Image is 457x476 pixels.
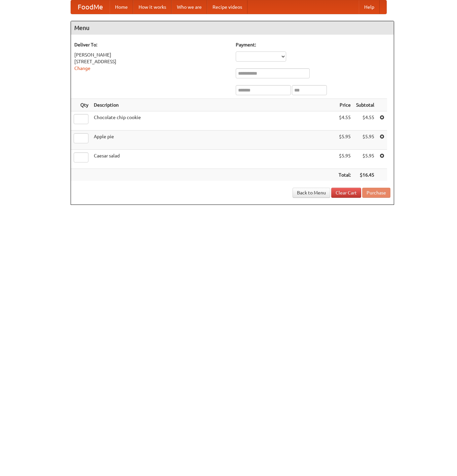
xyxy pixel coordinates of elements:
[236,41,390,48] h5: Payment:
[362,188,390,198] button: Purchase
[353,99,377,111] th: Subtotal
[91,131,336,150] td: Apple pie
[336,111,353,131] td: $4.55
[74,51,229,58] div: [PERSON_NAME]
[172,0,207,14] a: Who we are
[91,99,336,111] th: Description
[353,169,377,181] th: $16.45
[353,111,377,131] td: $4.55
[336,99,353,111] th: Price
[207,0,247,14] a: Recipe videos
[74,58,229,65] div: [STREET_ADDRESS]
[331,188,361,198] a: Clear Cart
[353,150,377,169] td: $5.95
[293,188,330,198] a: Back to Menu
[71,99,91,111] th: Qty
[353,131,377,150] td: $5.95
[336,169,353,181] th: Total:
[133,0,172,14] a: How it works
[336,150,353,169] td: $5.95
[336,131,353,150] td: $5.95
[74,41,229,48] h5: Deliver To:
[91,111,336,131] td: Chocolate chip cookie
[71,0,110,14] a: FoodMe
[91,150,336,169] td: Caesar salad
[359,0,380,14] a: Help
[74,66,90,71] a: Change
[71,21,394,35] h4: Menu
[110,0,133,14] a: Home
